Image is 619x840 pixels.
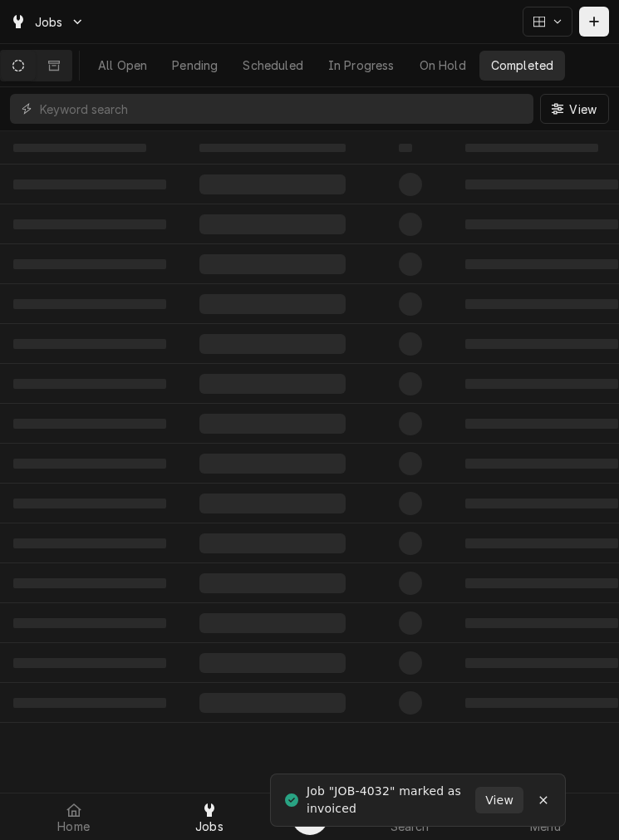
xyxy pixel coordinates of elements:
div: All Open [98,56,147,74]
span: ‌ [13,419,166,429]
span: ‌ [13,339,166,349]
span: ‌ [199,533,346,553]
span: ‌ [399,253,422,276]
span: ‌ [399,213,422,236]
span: ‌ [465,658,618,668]
span: ‌ [13,459,166,469]
span: ‌ [199,414,346,434]
span: ‌ [465,379,618,389]
span: ‌ [465,259,618,269]
span: ‌ [465,339,618,349]
span: View [482,792,517,809]
span: ‌ [399,372,422,395]
span: ‌ [13,618,166,628]
span: ‌ [399,572,422,595]
button: View [540,94,609,124]
span: ‌ [199,144,346,152]
span: ‌ [399,173,422,196]
div: On Hold [420,56,466,74]
span: ‌ [13,144,146,152]
span: Menu [530,820,561,833]
span: ‌ [13,578,166,588]
span: Home [57,820,90,833]
span: View [566,101,600,118]
a: Jobs [142,797,276,837]
span: ‌ [13,698,166,708]
span: ‌ [465,144,598,152]
span: ‌ [13,179,166,189]
span: ‌ [199,174,346,194]
div: Scheduled [243,56,302,74]
span: ‌ [465,618,618,628]
span: ‌ [465,459,618,469]
span: Jobs [35,13,63,31]
span: ‌ [465,499,618,508]
span: ‌ [465,299,618,309]
span: ‌ [199,374,346,394]
span: ‌ [465,179,618,189]
span: Search [391,820,430,833]
span: ‌ [199,693,346,713]
span: ‌ [199,454,346,474]
div: Completed [491,56,553,74]
span: ‌ [13,219,166,229]
div: Pending [172,56,218,74]
span: ‌ [399,144,412,152]
span: ‌ [199,254,346,274]
span: ‌ [399,651,422,675]
span: ‌ [465,578,618,588]
span: ‌ [199,653,346,673]
span: ‌ [465,698,618,708]
span: ‌ [399,412,422,435]
span: ‌ [199,573,346,593]
span: ‌ [399,452,422,475]
span: ‌ [465,419,618,429]
div: In Progress [328,56,395,74]
a: Go to Jobs [3,8,91,36]
button: View [475,787,523,813]
span: ‌ [13,499,166,508]
span: ‌ [399,691,422,715]
span: ‌ [399,292,422,316]
span: ‌ [13,658,166,668]
a: Home [7,797,140,837]
span: ‌ [13,379,166,389]
span: ‌ [13,259,166,269]
span: ‌ [199,214,346,234]
span: ‌ [465,219,618,229]
span: ‌ [465,538,618,548]
div: Job "JOB-4032" marked as invoiced [307,783,475,818]
span: ‌ [199,613,346,633]
span: ‌ [399,532,422,555]
span: ‌ [399,332,422,356]
span: ‌ [199,334,346,354]
span: ‌ [399,612,422,635]
span: ‌ [399,492,422,515]
span: Jobs [195,820,224,833]
input: Keyword search [40,94,525,124]
span: ‌ [13,538,166,548]
span: ‌ [13,299,166,309]
span: ‌ [199,494,346,513]
span: ‌ [199,294,346,314]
